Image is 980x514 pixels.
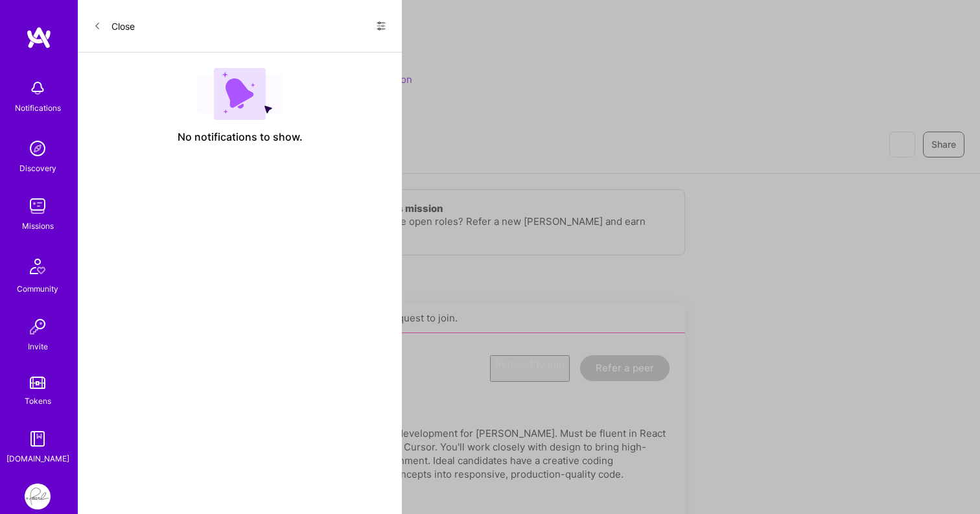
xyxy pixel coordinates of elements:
img: Pearl: MVP Build [25,484,51,509]
div: Notifications [15,101,61,115]
div: Missions [22,219,54,233]
img: logo [26,26,52,49]
button: Close [93,16,135,36]
img: Community [22,251,53,282]
span: No notifications to show. [178,130,303,144]
img: teamwork [25,193,51,219]
img: tokens [30,377,45,389]
img: discovery [25,135,51,161]
a: Pearl: MVP Build [21,484,54,509]
img: bell [25,75,51,101]
img: Invite [25,314,51,340]
img: empty [197,68,283,120]
div: Tokens [25,394,51,408]
img: guide book [25,426,51,452]
div: Invite [28,340,48,353]
div: Discovery [19,161,56,175]
div: [DOMAIN_NAME] [6,452,69,465]
div: Community [17,282,58,296]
